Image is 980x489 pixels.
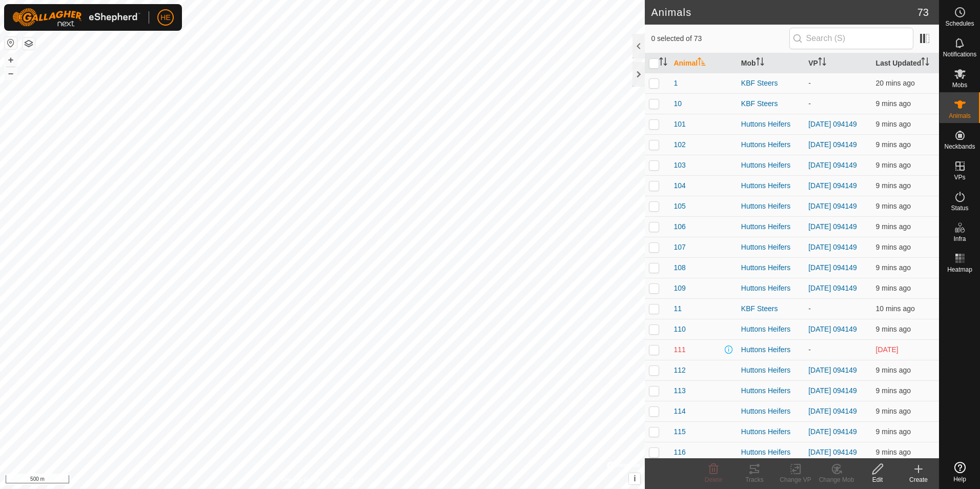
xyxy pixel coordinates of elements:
[673,221,685,232] span: 106
[741,98,800,109] div: KBF Steers
[954,174,965,180] span: VPs
[816,475,857,484] div: Change Mob
[741,385,800,396] div: Huttons Heifers
[651,6,917,18] h2: Animals
[876,202,911,210] span: 16 Oct 2025, 6:54 am
[808,99,811,108] app-display-virtual-paddock-transition: -
[651,33,789,44] span: 0 selected of 73
[741,426,800,437] div: Huttons Heifers
[952,82,967,88] span: Mobs
[808,181,857,190] a: [DATE] 094149
[876,345,899,354] span: 10 Oct 2025, 1:34 pm
[876,284,911,292] span: 16 Oct 2025, 6:54 am
[673,242,685,253] span: 107
[673,447,685,458] span: 116
[808,140,857,149] a: [DATE] 094149
[698,59,706,67] p-sorticon: Activate to sort
[741,283,800,294] div: Huttons Heifers
[659,59,667,67] p-sorticon: Activate to sort
[818,59,826,67] p-sorticon: Activate to sort
[951,205,968,211] span: Status
[808,263,857,272] a: [DATE] 094149
[673,78,678,89] span: 1
[808,284,857,292] a: [DATE] 094149
[876,99,911,108] span: 16 Oct 2025, 6:54 am
[808,407,857,415] a: [DATE] 094149
[673,365,685,376] span: 112
[629,473,640,484] button: i
[947,267,972,273] span: Heatmap
[876,120,911,128] span: 16 Oct 2025, 6:54 am
[741,406,800,417] div: Huttons Heifers
[775,475,816,484] div: Change VP
[876,448,911,456] span: 16 Oct 2025, 6:54 am
[5,37,17,49] button: Reset Map
[808,448,857,456] a: [DATE] 094149
[673,324,685,335] span: 110
[944,144,975,150] span: Neckbands
[741,78,800,89] div: KBF Steers
[160,12,170,23] span: HE
[741,160,800,171] div: Huttons Heifers
[741,221,800,232] div: Huttons Heifers
[673,385,685,396] span: 113
[741,180,800,191] div: Huttons Heifers
[876,427,911,436] span: 16 Oct 2025, 6:54 am
[876,161,911,169] span: 16 Oct 2025, 6:54 am
[705,476,723,483] span: Delete
[876,366,911,374] span: 16 Oct 2025, 6:54 am
[741,201,800,212] div: Huttons Heifers
[876,325,911,333] span: 16 Oct 2025, 6:54 am
[921,59,929,67] p-sorticon: Activate to sort
[943,51,976,57] span: Notifications
[673,98,682,109] span: 10
[333,476,363,485] a: Contact Us
[5,67,17,79] button: –
[876,222,911,231] span: 16 Oct 2025, 6:54 am
[673,180,685,191] span: 104
[789,28,913,49] input: Search (S)
[741,324,800,335] div: Huttons Heifers
[741,119,800,130] div: Huttons Heifers
[673,201,685,212] span: 105
[12,8,140,27] img: Gallagher Logo
[23,37,35,50] button: Map Layers
[741,447,800,458] div: Huttons Heifers
[673,160,685,171] span: 103
[808,202,857,210] a: [DATE] 094149
[756,59,764,67] p-sorticon: Activate to sort
[673,262,685,273] span: 108
[741,344,800,355] div: Huttons Heifers
[804,53,871,73] th: VP
[953,476,966,482] span: Help
[872,53,939,73] th: Last Updated
[673,283,685,294] span: 109
[808,345,811,354] app-display-virtual-paddock-transition: -
[673,303,682,314] span: 11
[282,476,320,485] a: Privacy Policy
[669,53,737,73] th: Animal
[940,458,980,486] a: Help
[876,407,911,415] span: 16 Oct 2025, 6:54 am
[876,386,911,395] span: 16 Oct 2025, 6:54 am
[737,53,804,73] th: Mob
[808,366,857,374] a: [DATE] 094149
[673,406,685,417] span: 114
[673,119,685,130] span: 101
[808,120,857,128] a: [DATE] 094149
[808,243,857,251] a: [DATE] 094149
[634,474,636,483] span: i
[898,475,939,484] div: Create
[876,140,911,149] span: 16 Oct 2025, 6:54 am
[741,262,800,273] div: Huttons Heifers
[808,161,857,169] a: [DATE] 094149
[876,263,911,272] span: 16 Oct 2025, 6:54 am
[673,344,685,355] span: 111
[876,243,911,251] span: 16 Oct 2025, 6:54 am
[808,79,811,87] app-display-virtual-paddock-transition: -
[741,139,800,150] div: Huttons Heifers
[741,365,800,376] div: Huttons Heifers
[917,5,929,20] span: 73
[953,236,966,242] span: Infra
[741,303,800,314] div: KBF Steers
